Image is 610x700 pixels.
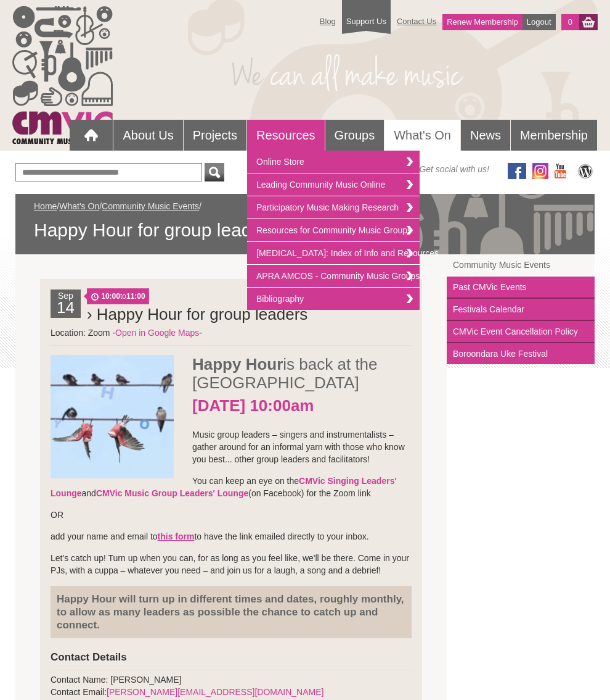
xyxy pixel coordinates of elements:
a: Bibliography [247,288,420,310]
h4: Contact Details [51,651,412,664]
a: [MEDICAL_DATA]: Index of Info and Resources [247,242,420,265]
a: What's On [59,201,99,211]
h2: 14 [54,302,78,318]
a: Boroondara Uke Festival [447,343,595,364]
a: Leading Community Music Online [247,173,420,196]
a: Home [34,201,57,211]
div: Contact Name: [PERSON_NAME] Contact Email: [51,651,412,698]
a: Contact Us [391,10,442,32]
a: Resources for Community Music Groups [247,219,420,242]
a: Festivals Calendar [447,299,595,321]
img: icon-instagram.png [532,163,548,179]
img: Happy_Hour_sq.jpg [51,355,174,478]
a: 0 [561,14,579,30]
a: What's On [384,120,460,151]
a: CMVic Music Group Leaders' Lounge [96,488,248,498]
p: OR [51,509,412,521]
strong: 10:00 [101,292,120,301]
div: Sep [51,290,81,318]
a: Membership [511,120,597,151]
p: You can keep an eye on the and (on Facebook) for the Zoom link [51,475,412,499]
strong: [DATE] 10:00am [192,396,314,415]
strong: Happy Hour [192,355,283,373]
a: Online Store [247,151,420,173]
a: Projects [184,120,246,151]
img: CMVic Blog [576,163,595,179]
h2: is back at the [GEOGRAPHIC_DATA] [51,355,412,396]
a: Blog [314,10,342,32]
a: Open in Google Maps [115,328,199,338]
a: Community Music Events [102,201,199,211]
a: CMVic Event Cancellation Policy [447,321,595,343]
a: Participatory Music Making Research [247,196,420,219]
img: cmvic_logo.png [12,6,113,144]
a: Groups [325,120,384,151]
a: Past CMVic Events [447,277,595,299]
p: add your name and email to to have the link emailed directly to your inbox. [51,530,412,543]
span: Happy Hour for group leaders [34,219,576,242]
a: [PERSON_NAME][EMAIL_ADDRESS][DOMAIN_NAME] [107,687,323,697]
h2: › Happy Hour for group leaders [87,302,412,327]
strong: 11:00 [126,292,145,301]
p: Let's catch up! Turn up when you can, for as long as you feel like, we'll be there. Come in your ... [51,552,412,577]
a: Resources [247,120,325,151]
h4: Happy Hour will turn up in different times and dates, roughly monthly, to allow as many leaders a... [57,593,405,631]
a: Renew Membership [442,14,523,30]
span: Get social with us! [419,163,489,175]
a: News [461,120,510,151]
a: Logout [523,14,556,30]
a: About Us [113,120,182,151]
a: Community Music Events [447,254,595,277]
a: this form [158,531,195,541]
a: APRA AMCOS - Community Music Groups [247,265,420,288]
p: Music group leaders – singers and instrumentalists – gather around for an informal yarn with thos... [51,428,412,465]
span: to [87,288,149,304]
div: / / / [34,200,576,242]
